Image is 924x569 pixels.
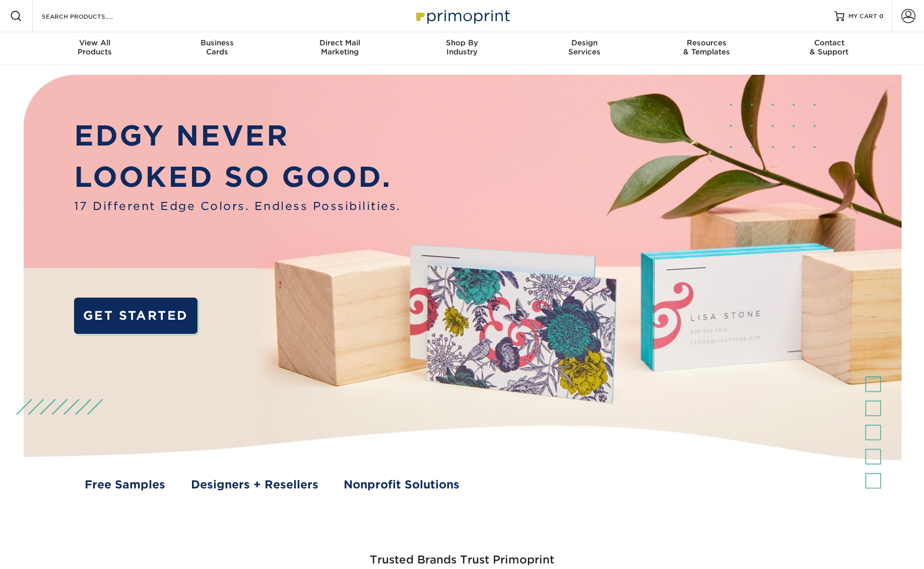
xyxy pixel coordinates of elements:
[645,32,768,64] a: Resources& Templates
[401,32,523,64] a: Shop ByIndustry
[279,32,401,64] a: Direct MailMarketing
[156,32,279,64] a: BusinessCards
[645,38,768,56] div: & Templates
[768,32,890,64] a: Contact& Support
[768,38,890,47] span: Contact
[412,5,512,27] img: Primoprint
[41,10,139,22] input: SEARCH PRODUCTS.....
[401,38,523,47] span: Shop By
[279,38,401,56] div: Marketing
[74,115,401,157] p: EDGY NEVER
[156,38,279,56] div: Cards
[156,38,279,47] span: Business
[401,38,523,56] div: Industry
[279,38,401,47] span: Direct Mail
[768,38,890,56] div: & Support
[34,32,156,64] a: View AllProducts
[344,476,459,493] a: Nonprofit Solutions
[523,38,645,56] div: Services
[523,32,645,64] a: DesignServices
[879,13,884,20] span: 0
[85,476,165,493] a: Free Samples
[848,12,877,21] span: MY CART
[523,38,645,47] span: Design
[645,38,768,47] span: Resources
[74,198,401,215] span: 17 Different Edge Colors. Endless Possibilities.
[191,476,318,493] a: Designers + Resellers
[74,156,401,198] p: LOOKED SO GOOD.
[74,298,197,334] a: GET STARTED
[34,38,156,47] span: View All
[34,38,156,56] div: Products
